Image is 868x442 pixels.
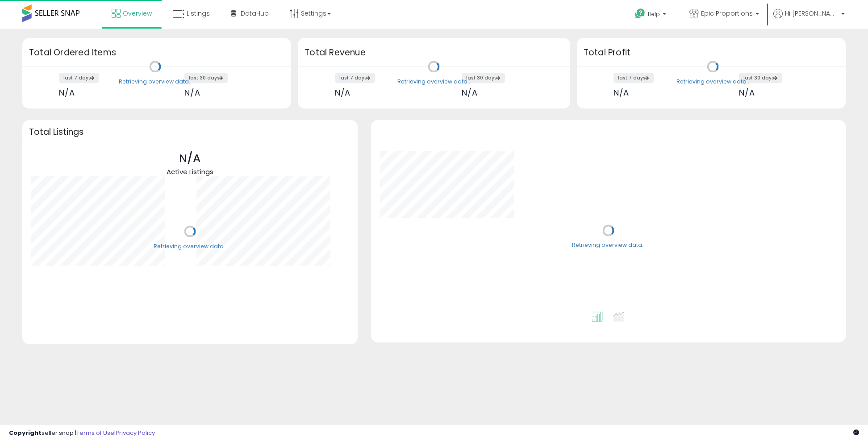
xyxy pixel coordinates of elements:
div: Retrieving overview data.. [572,242,645,250]
span: Hi [PERSON_NAME] [785,9,839,18]
span: Listings [187,9,210,18]
div: Retrieving overview data.. [154,242,226,250]
a: Help [628,1,675,29]
a: Hi [PERSON_NAME] [773,9,845,29]
div: Retrieving overview data.. [397,78,470,86]
div: Retrieving overview data.. [676,78,749,86]
span: Overview [123,9,152,18]
span: Help [648,10,660,18]
span: DataHub [241,9,269,18]
span: Epic Proportions [701,9,753,18]
i: Get Help [634,8,646,19]
div: Retrieving overview data.. [119,78,192,86]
